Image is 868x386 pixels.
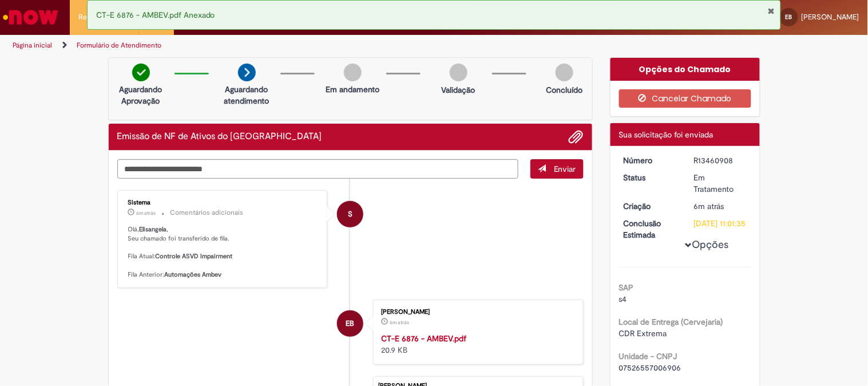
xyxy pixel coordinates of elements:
[615,155,685,166] dt: Número
[556,64,573,81] img: img-circle-grey.png
[113,84,169,107] p: Aguardando Aprovação
[554,164,576,174] span: Enviar
[615,218,685,241] dt: Conclusão Estimada
[344,64,362,81] img: img-circle-grey.png
[615,200,685,212] dt: Criação
[619,328,667,338] span: CDR Extrema
[619,129,714,140] span: Sua solicitação foi enviada
[619,351,677,361] b: Unidade - CNPJ
[615,172,685,183] dt: Status
[1,6,60,29] img: ServiceNow
[694,172,747,195] div: Em Tratamento
[128,225,319,279] p: Olá, , Seu chamado foi transferido de fila. Fila Atual: Fila Anterior:
[140,225,167,234] b: Elisangela
[767,6,775,15] button: Fechar Notificação
[9,35,570,56] ul: Trilhas de página
[546,84,582,96] p: Concluído
[77,41,161,50] a: Formulário de Atendimento
[390,319,409,326] time: 29/08/2025 09:01:30
[78,11,118,23] span: Requisições
[619,89,751,108] button: Cancelar Chamado
[326,84,379,95] p: Em andamento
[346,310,355,337] span: EB
[165,270,222,279] b: Automações Ambev
[337,310,363,337] div: Elisangela Barbosa
[117,132,322,142] h2: Emissão de NF de Ativos do ASVD Histórico de tíquete
[786,13,792,21] span: EB
[128,199,319,206] div: Sistema
[117,159,519,179] textarea: Digite sua mensagem aqui...
[156,252,233,261] b: Controle ASVD Impairment
[13,41,52,50] a: Página inicial
[137,210,156,216] span: 6m atrás
[381,333,572,356] div: 20.9 KB
[619,363,681,373] span: 07526557006906
[132,64,150,81] img: check-circle-green.png
[381,333,466,344] a: CT-E 6876 - AMBEV.pdf
[802,12,859,22] span: [PERSON_NAME]
[450,64,467,81] img: img-circle-grey.png
[171,208,244,218] small: Comentários adicionais
[530,159,584,179] button: Enviar
[694,155,747,166] div: R13460908
[381,309,572,316] div: [PERSON_NAME]
[337,201,363,227] div: System
[619,294,627,304] span: s4
[611,58,760,81] div: Opções do Chamado
[569,129,584,144] button: Adicionar anexos
[694,201,724,211] span: 6m atrás
[390,319,409,326] span: 6m atrás
[619,282,634,293] b: SAP
[137,210,156,216] time: 29/08/2025 09:01:36
[442,84,475,96] p: Validação
[694,201,724,211] time: 29/08/2025 09:01:32
[694,218,747,229] div: [DATE] 11:01:35
[238,64,256,81] img: arrow-next.png
[619,317,723,327] b: Local de Entrega (Cervejaria)
[96,10,215,20] span: CT-E 6876 - AMBEV.pdf Anexado
[348,200,352,228] span: S
[219,84,275,107] p: Aguardando atendimento
[694,200,747,212] div: 29/08/2025 09:01:32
